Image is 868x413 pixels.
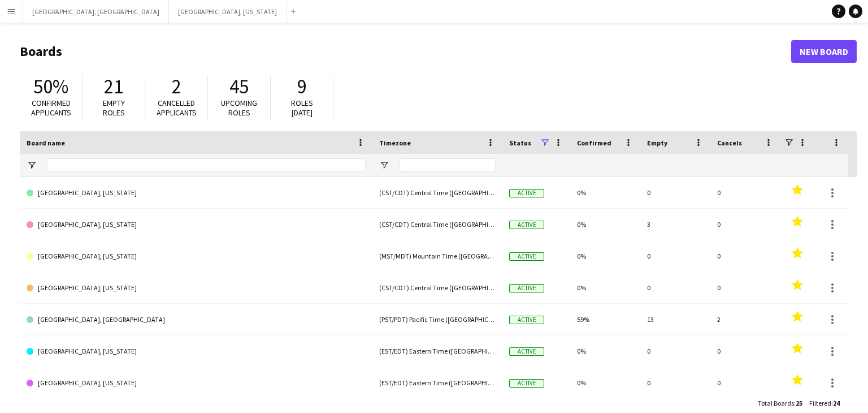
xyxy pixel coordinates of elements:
span: Timezone [379,139,411,147]
span: Empty [647,139,667,147]
span: Active [509,379,544,388]
span: Cancelled applicants [157,98,197,118]
span: Status [509,139,531,147]
div: (CST/CDT) Central Time ([GEOGRAPHIC_DATA] & [GEOGRAPHIC_DATA]) [372,209,502,240]
span: 2 [172,74,181,99]
span: 45 [229,74,249,99]
div: (CST/CDT) Central Time ([GEOGRAPHIC_DATA] & [GEOGRAPHIC_DATA]) [372,272,502,303]
span: Active [509,252,544,261]
div: 0% [570,240,640,272]
div: 0 [710,272,780,303]
button: [GEOGRAPHIC_DATA], [US_STATE] [169,1,287,23]
span: Cancels [717,139,742,147]
span: 50% [33,74,68,99]
div: 3 [640,209,710,240]
a: [GEOGRAPHIC_DATA], [US_STATE] [27,272,366,304]
input: Timezone Filter Input [400,158,496,172]
div: 0 [710,177,780,208]
a: [GEOGRAPHIC_DATA], [US_STATE] [27,209,366,240]
span: Confirmed [577,139,611,147]
span: Active [509,221,544,229]
div: 0% [570,177,640,208]
span: Roles [DATE] [291,98,313,118]
button: [GEOGRAPHIC_DATA], [GEOGRAPHIC_DATA] [23,1,169,23]
div: 13 [640,304,710,335]
div: 0 [640,272,710,303]
button: Open Filter Menu [379,160,389,170]
div: 0% [570,272,640,303]
span: Confirmed applicants [31,98,71,118]
span: Filtered [809,399,831,407]
div: 0 [710,367,780,398]
span: 21 [104,74,123,99]
a: [GEOGRAPHIC_DATA], [US_STATE] [27,240,366,272]
div: 0 [710,335,780,367]
span: Empty roles [103,98,125,118]
div: 2 [710,304,780,335]
div: 0 [640,177,710,208]
span: Upcoming roles [221,98,257,118]
div: (EST/EDT) Eastern Time ([GEOGRAPHIC_DATA] & [GEOGRAPHIC_DATA]) [372,367,502,398]
div: (CST/CDT) Central Time ([GEOGRAPHIC_DATA] & [GEOGRAPHIC_DATA]) [372,177,502,208]
div: 0 [710,240,780,272]
span: 24 [833,399,840,407]
a: [GEOGRAPHIC_DATA], [US_STATE] [27,177,366,209]
a: [GEOGRAPHIC_DATA], [GEOGRAPHIC_DATA] [27,304,366,335]
span: Active [509,189,544,197]
span: 9 [297,74,307,99]
h1: Boards [20,43,791,60]
div: 0 [640,367,710,398]
div: (EST/EDT) Eastern Time ([GEOGRAPHIC_DATA] & [GEOGRAPHIC_DATA]) [372,335,502,367]
div: 0% [570,209,640,240]
span: Active [509,284,544,292]
div: 0% [570,335,640,367]
a: [GEOGRAPHIC_DATA], [US_STATE] [27,367,366,399]
div: (PST/PDT) Pacific Time ([GEOGRAPHIC_DATA] & [GEOGRAPHIC_DATA]) [372,304,502,335]
span: Active [509,347,544,356]
div: (MST/MDT) Mountain Time ([GEOGRAPHIC_DATA] & [GEOGRAPHIC_DATA]) [372,240,502,272]
span: 25 [796,399,802,407]
a: [GEOGRAPHIC_DATA], [US_STATE] [27,335,366,367]
div: 59% [570,304,640,335]
span: Active [509,316,544,324]
div: 0 [710,209,780,240]
button: Open Filter Menu [27,160,37,170]
div: 0% [570,367,640,398]
span: Board name [27,139,65,147]
a: New Board [791,40,857,63]
div: 0 [640,335,710,367]
div: 0 [640,240,710,272]
input: Board name Filter Input [47,158,366,172]
span: Total Boards [758,399,794,407]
